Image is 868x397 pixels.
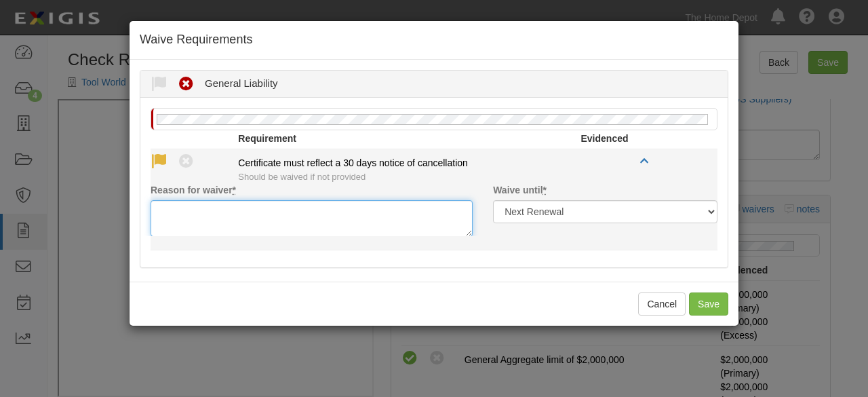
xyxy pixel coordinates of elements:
[493,183,547,197] label: Waive until
[638,292,686,316] button: Cancel
[543,185,547,195] abbr: required
[580,133,628,144] strong: Evidenced
[689,292,728,316] button: Save
[238,157,468,168] span: Certificate must reflect a 30 days notice of cancellation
